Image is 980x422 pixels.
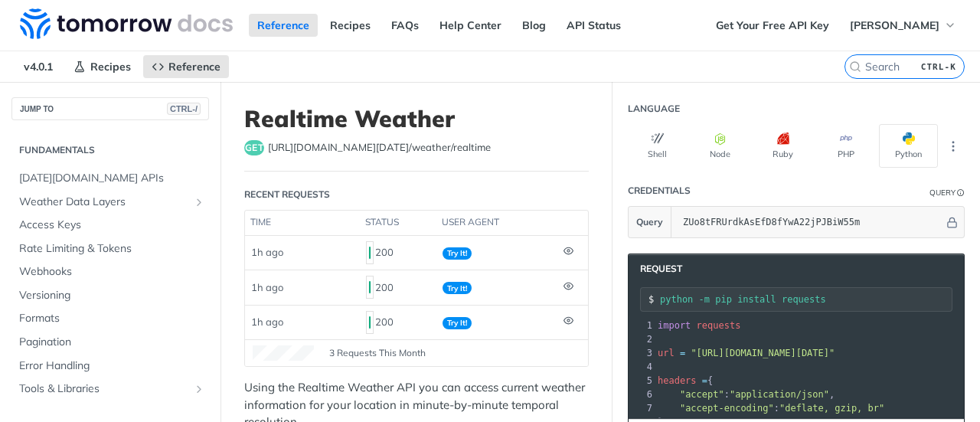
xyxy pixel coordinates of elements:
span: import [658,320,691,331]
svg: Search [849,61,861,73]
th: time [245,211,360,235]
span: CTRL-/ [167,103,201,115]
a: Reference [249,14,318,37]
span: Versioning [19,288,205,303]
span: [PERSON_NAME] [850,18,939,32]
div: Credentials [628,184,691,198]
span: : , [658,389,835,400]
span: "application/json" [730,389,829,400]
button: JUMP TOCTRL-/ [11,97,209,120]
button: Python [879,124,938,168]
span: Pagination [19,335,205,350]
span: 3 Requests This Month [329,346,426,360]
a: FAQs [383,14,427,37]
th: user agent [436,211,557,235]
span: Formats [19,311,205,326]
div: 200 [366,309,430,335]
div: 5 [629,374,655,388]
span: = [680,348,685,358]
span: Tools & Libraries [19,381,189,397]
span: 200 [369,316,371,329]
span: 1h ago [251,246,283,258]
span: Reference [168,60,220,74]
i: Information [957,189,965,197]
button: More Languages [942,135,965,158]
div: Recent Requests [244,188,330,201]
h2: Fundamentals [11,143,209,157]
button: Node [691,124,750,168]
span: [DATE][DOMAIN_NAME] APIs [19,171,205,186]
a: Pagination [11,331,209,354]
a: Help Center [431,14,510,37]
span: https://api.tomorrow.io/v4/weather/realtime [268,140,491,155]
a: Versioning [11,284,209,307]
div: 200 [366,240,430,266]
a: [DATE][DOMAIN_NAME] APIs [11,167,209,190]
span: "accept" [680,389,724,400]
canvas: Line Graph [253,345,314,361]
h1: Realtime Weather [244,105,589,132]
span: { [658,375,713,386]
button: Show subpages for Tools & Libraries [193,383,205,395]
button: Ruby [753,124,812,168]
span: requests [697,320,741,331]
div: Query [929,187,955,198]
span: v4.0.1 [15,55,61,78]
button: Show subpages for Weather Data Layers [193,196,205,208]
button: Shell [628,124,687,168]
div: QueryInformation [929,187,965,198]
span: Webhooks [19,264,205,280]
span: get [244,140,264,155]
button: [PERSON_NAME] [841,14,965,37]
a: Weather Data LayersShow subpages for Weather Data Layers [11,191,209,214]
img: Tomorrow.io Weather API Docs [20,8,233,39]
a: Recipes [322,14,379,37]
div: 1 [629,319,655,332]
a: Webhooks [11,260,209,283]
span: Try It! [443,282,472,294]
button: Query [629,207,671,237]
svg: More ellipsis [946,139,960,153]
span: "accept-encoding" [680,403,774,414]
span: Recipes [90,60,131,74]
input: apikey [675,207,944,237]
kbd: CTRL-K [917,59,960,74]
a: Tools & LibrariesShow subpages for Tools & Libraries [11,378,209,401]
span: : [658,403,884,414]
a: API Status [558,14,629,37]
div: 200 [366,274,430,300]
span: "deflate, gzip, br" [779,403,884,414]
span: 1h ago [251,316,283,328]
span: = [702,375,707,386]
span: Try It! [443,317,472,329]
div: 6 [629,388,655,401]
a: Rate Limiting & Tokens [11,237,209,260]
span: Weather Data Layers [19,195,189,210]
span: Rate Limiting & Tokens [19,241,205,257]
a: Get Your Free API Key [707,14,838,37]
span: url [658,348,675,358]
span: headers [658,375,697,386]
div: Language [628,102,680,116]
span: "[URL][DOMAIN_NAME][DATE]" [691,348,835,358]
span: Query [636,215,663,229]
a: Access Keys [11,214,209,237]
button: Hide [944,214,960,230]
a: Formats [11,307,209,330]
div: 7 [629,401,655,415]
div: 3 [629,346,655,360]
span: 200 [369,247,371,259]
span: Request [632,262,682,276]
span: Try It! [443,247,472,260]
span: 1h ago [251,281,283,293]
span: 200 [369,281,371,293]
th: status [360,211,436,235]
div: 2 [629,332,655,346]
input: Request instructions [660,294,952,305]
button: PHP [816,124,875,168]
a: Reference [143,55,229,78]
a: Recipes [65,55,139,78]
span: Error Handling [19,358,205,374]
a: Blog [514,14,554,37]
div: 4 [629,360,655,374]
